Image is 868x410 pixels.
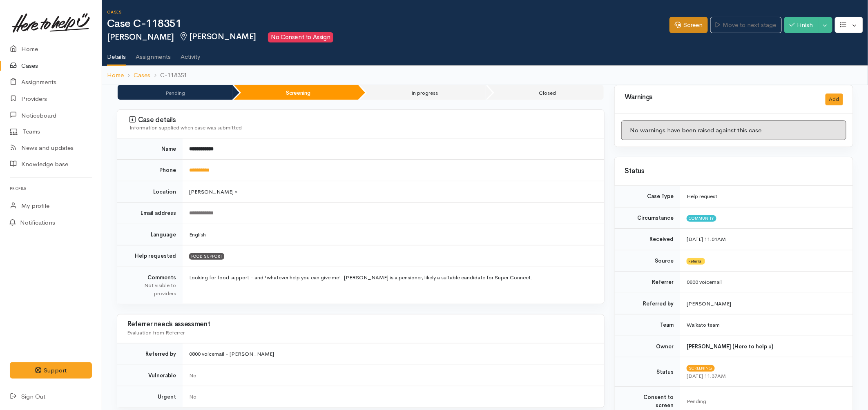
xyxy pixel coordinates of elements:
div: No warnings have been raised against this case [621,120,846,140]
span: Waikato team [687,321,720,328]
div: Pending [687,397,843,406]
div: [DATE] 11:37AM [687,372,843,380]
li: Screening [234,85,358,100]
td: Phone [117,160,183,181]
td: Status [615,357,680,387]
h2: [PERSON_NAME] [107,32,669,42]
td: Received [615,229,680,250]
td: Referrer [615,272,680,293]
li: In progress [360,85,486,100]
td: Email address [117,203,183,224]
a: Cases [134,71,150,80]
td: Help request [680,186,853,207]
td: English [183,224,604,245]
a: Move to next stage [710,17,781,33]
h3: Status [625,167,843,175]
span: Community [687,215,716,222]
nav: breadcrumb [102,66,868,85]
b: [PERSON_NAME] (Here to help u) [687,343,773,350]
td: Comments [117,267,183,304]
td: Vulnerable [117,365,183,386]
td: Referred by [615,293,680,314]
td: Source [615,250,680,272]
td: Help requested [117,245,183,267]
li: Closed [487,85,604,100]
button: Finish [784,17,819,33]
span: Evaluation from Referrer [127,329,185,336]
span: FOOD SUPPORT [189,253,224,260]
td: Language [117,224,183,245]
td: Case Type [615,186,680,207]
td: Referred by [117,343,183,365]
div: No [189,393,594,401]
td: Name [117,138,183,160]
td: Looking for food support - and 'whatever help you can give me'. [PERSON_NAME] is a pensioner, lik... [183,267,604,304]
button: Add [826,94,843,105]
h1: Case C-118351 [107,18,669,30]
a: Activity [181,42,200,65]
span: Screening [687,365,715,372]
span: [PERSON_NAME] » [189,188,237,195]
li: Pending [118,85,232,100]
h3: Case details [129,116,594,124]
td: Circumstance [615,207,680,229]
div: Not visible to providers [127,281,176,297]
td: 0800 voicemail [680,272,853,293]
div: Information supplied when case was submitted [129,124,594,132]
a: Screen [669,17,708,33]
li: C-118351 [150,71,187,80]
span: No Consent to Assign [268,32,333,42]
span: Referral [687,258,705,265]
td: Team [615,314,680,336]
a: Assignments [136,42,171,65]
div: No [189,372,594,380]
a: Home [107,71,124,80]
time: [DATE] 11:01AM [687,236,726,243]
h6: Cases [107,10,669,14]
h6: Profile [10,183,92,194]
button: Support [10,362,92,379]
h3: Referrer needs assessment [127,321,594,328]
td: Location [117,181,183,203]
td: 0800 voicemail - [PERSON_NAME] [183,343,604,365]
td: Urgent [117,386,183,408]
span: [PERSON_NAME] [179,31,256,42]
a: Details [107,42,126,66]
td: [PERSON_NAME] [680,293,853,314]
h3: Warnings [625,94,816,101]
td: Owner [615,336,680,357]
